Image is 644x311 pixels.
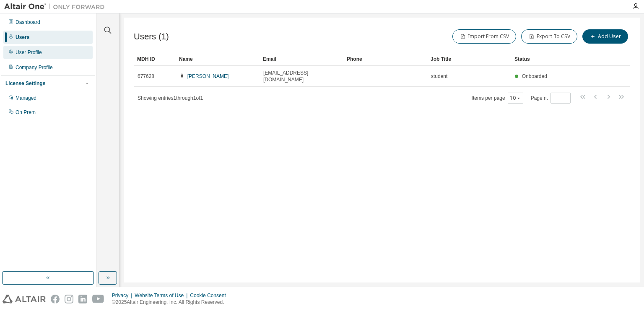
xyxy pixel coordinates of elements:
[16,64,53,71] div: Company Profile
[78,295,87,303] img: linkedin.svg
[137,52,172,66] div: MDH ID
[472,93,523,104] span: Items per page
[263,70,340,83] span: [EMAIL_ADDRESS][DOMAIN_NAME]
[51,295,60,303] img: facebook.svg
[179,52,256,66] div: Name
[347,52,424,66] div: Phone
[92,295,104,303] img: youtube.svg
[431,73,447,80] span: student
[187,73,229,79] a: [PERSON_NAME]
[521,29,577,44] button: Export To CSV
[65,295,73,303] img: instagram.svg
[138,95,203,101] span: Showing entries 1 through 1 of 1
[16,49,42,56] div: User Profile
[3,295,46,303] img: altair_logo.svg
[112,299,231,306] p: © 2025 Altair Engineering, Inc. All Rights Reserved.
[16,109,36,116] div: On Prem
[263,52,340,66] div: Email
[16,34,29,41] div: Users
[514,52,586,66] div: Status
[5,80,45,87] div: License Settings
[190,292,231,299] div: Cookie Consent
[522,73,547,79] span: Onboarded
[135,292,190,299] div: Website Terms of Use
[134,32,169,41] span: Users (1)
[452,29,516,44] button: Import From CSV
[531,93,571,104] span: Page n.
[112,292,135,299] div: Privacy
[431,52,508,66] div: Job Title
[16,95,36,101] div: Managed
[16,19,40,26] div: Dashboard
[138,73,154,80] span: 677628
[4,3,109,11] img: Altair One
[510,95,521,101] button: 10
[582,29,628,44] button: Add User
